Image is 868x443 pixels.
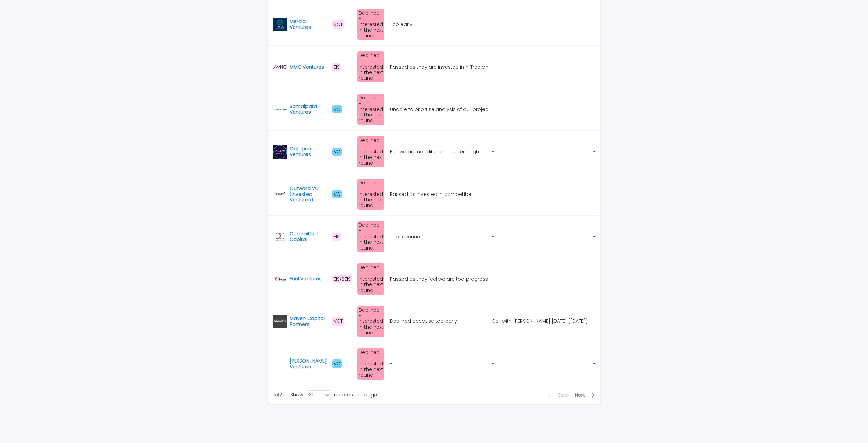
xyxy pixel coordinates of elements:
div: Declined - interested in the next round [357,348,384,380]
div: Declined - interested in the next round [357,136,384,167]
div: Passed as they feel we are too progressed for their seed funds/outside their investment scope [390,276,486,282]
a: Samaipata Ventures [290,104,327,115]
tr: Samaipata Ventures VCDeclined - interested in the next roundUnable to priortise analysis of our p... [268,88,624,130]
p: - [593,276,613,282]
div: - [390,361,392,367]
div: VC [332,190,342,199]
a: Committed Capital [290,231,327,242]
div: Too early [390,22,412,27]
div: Declined - interested in the next round [357,221,384,252]
div: EIS [332,63,341,71]
div: VC [332,148,342,156]
div: - [492,361,494,367]
p: - [593,191,613,197]
div: Declined because too early [390,318,457,324]
div: VC [332,105,342,114]
div: VCT [332,20,344,29]
button: Next [572,392,600,398]
p: records per page [334,392,377,398]
tr: MMC Ventures EISDeclined - interested in the next roundPassed as they are invested in Y-Tree and ... [268,45,624,88]
div: EIS/SEIS [332,275,352,283]
div: VCT [332,317,344,326]
div: VC [332,359,342,368]
div: - [492,276,494,282]
div: - [492,22,494,27]
tr: [PERSON_NAME] Ventures VCDeclined - interested in the next round- - - [268,343,624,385]
p: - [593,361,613,367]
span: Back [554,393,570,398]
tr: Outward VC (Investec Ventures) VCDeclined - interested in the next roundPassed as invested in com... [268,173,624,215]
div: Declined - interested in the next round [357,263,384,295]
div: 30 [306,391,322,399]
p: 1 of 2 [268,387,288,403]
p: - [593,107,613,112]
div: Passed as they are invested in Y-Tree and feel there would be conflict of interest [390,64,486,70]
div: Declined - interested in the next round [357,306,384,337]
a: Mercia Ventures [290,19,327,30]
p: - [593,318,613,324]
div: Declined - interested in the next round [357,94,384,125]
p: - [593,64,613,70]
tr: Octopus Ventures VCDeclined - interested in the next roundFelt we are not differentiated enough - - [268,130,624,173]
div: Call with [PERSON_NAME] [DATE] ([DATE]) [492,318,588,324]
p: Show [290,392,303,398]
div: Declined - interested in the next round [357,9,384,40]
tr: Fuel Ventures EIS/SEISDeclined - interested in the next roundPassed as they feel we are too progr... [268,258,624,300]
a: MMC Ventures [290,64,324,70]
p: - [593,234,613,240]
div: EIS [332,233,341,241]
div: Declined - interested in the next round [357,51,384,82]
div: - [492,191,494,197]
div: Unable to priortise analysis of our project at this time [390,107,486,112]
div: Felt we are not differentiated enough [390,149,479,155]
div: Passed as invested in competitor [390,191,472,197]
a: Maven Capital Partners [290,316,327,327]
a: Outward VC (Investec Ventures) [290,186,327,203]
tr: Committed Capital EISDeclined - interested in the next roundToo revenue - - [268,215,624,258]
button: Back [542,392,572,398]
div: - [492,234,494,240]
div: Declined - interested in the next round [357,179,384,210]
div: Too revenue [390,234,420,240]
tr: Maven Capital Partners VCTDeclined - interested in the next roundDeclined because too early Call ... [268,300,624,343]
p: - [593,22,613,27]
a: Fuel Ventures [290,276,322,282]
span: Next [575,393,589,398]
p: - [593,149,613,155]
div: - [492,107,494,112]
div: - [492,64,494,70]
tr: Mercia Ventures VCTDeclined - interested in the next roundToo early - - [268,3,624,46]
a: Octopus Ventures [290,146,327,158]
a: [PERSON_NAME] Ventures [290,358,327,370]
div: - [492,149,494,155]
